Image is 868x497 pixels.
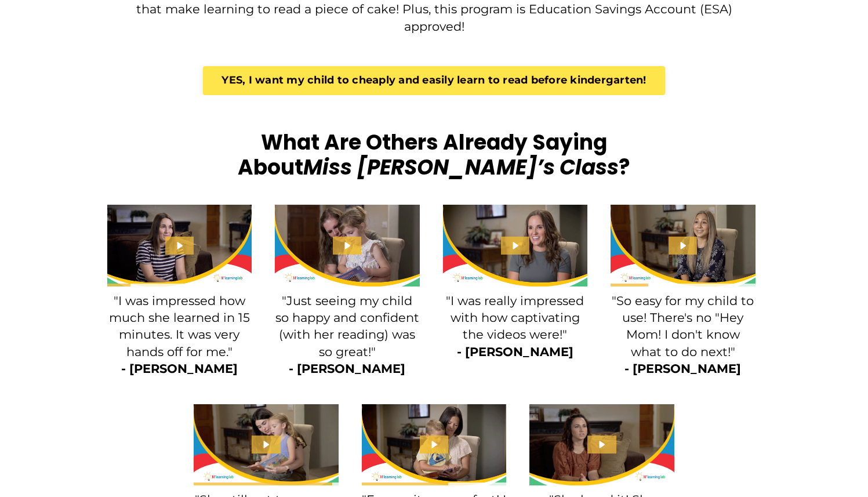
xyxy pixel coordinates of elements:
[165,237,194,255] button: Play Video: file-uploads/sites/2147505858/video/4c23a5-427-264b-fa88-2c45d7d4d31_Video_1.mp4
[669,237,697,255] button: Play Video: file-uploads/sites/2147505858/video/5c04b7-45db-773d-bfa-c0b711014e40_Video_4.mp4
[333,237,361,255] button: Play Video: file-uploads/sites/2147505858/video/420c7-7663-bc64-814-a78c1df27e66_Video_2.mp4
[446,293,584,342] span: "I was really impressed with how captivating the videos were!"
[587,436,616,454] button: Play Video: file-uploads/sites/2147505858/video/20f0f2-4cb2-b88a-2282-870527155ceb_Video_7.mp4
[303,153,619,182] em: Miss [PERSON_NAME]’s Class
[612,293,754,359] span: "So easy for my child to use! There's no "Hey Mom! I don't know what to do next!"
[109,293,250,359] span: "I was impressed how much she learned in 15 minutes. It was very hands off for me."
[203,66,664,95] a: YES, I want my child to cheaply and easily learn to read before kindergarten!
[624,361,741,376] b: - [PERSON_NAME]
[501,237,529,255] button: Play Video: file-uploads/sites/2147505858/video/27ee1fa-baf3-ae4a-3768-4a1dfbcd565_Video_3.mp4
[238,128,630,182] strong: What Are Others Already Saying About ?
[121,361,238,376] b: - [PERSON_NAME]
[457,344,573,359] b: - [PERSON_NAME]
[275,293,419,359] span: "Just seeing my child so happy and confident (with her reading) was so great!"
[420,436,448,454] button: Play Video: file-uploads/sites/2147505858/video/13210e-6145-1a5f-df2d-cbaea2fe1f83_Video_6.mp4
[289,361,405,376] b: - [PERSON_NAME]
[252,436,280,454] button: Play Video: file-uploads/sites/2147505858/video/78cd27-6740-b0f-78e4-b38415cac28d_Video_5.mp4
